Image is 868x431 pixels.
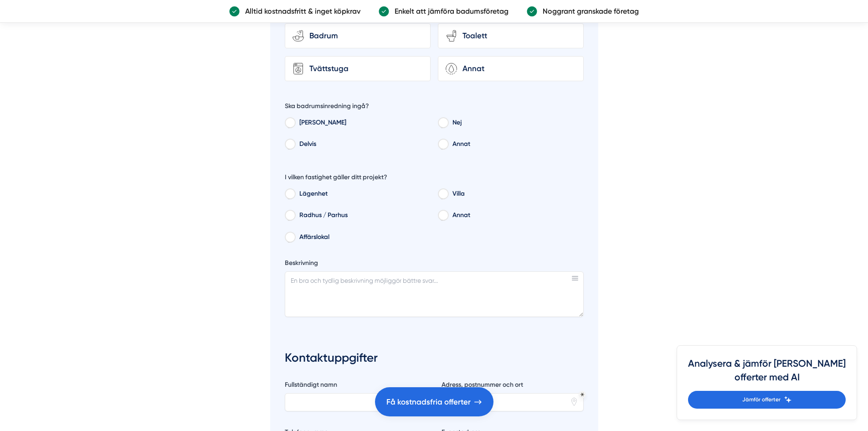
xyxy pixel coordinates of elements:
h4: Analysera & jämför [PERSON_NAME] offerter med AI [688,357,846,391]
label: Delvis [295,139,431,152]
a: Få kostnadsfria offerter [375,387,493,416]
input: Nej [438,120,448,128]
input: Lägenhet [285,191,295,199]
a: Jämför offerter [688,391,846,409]
input: Affärslokal [285,234,295,243]
label: Lägenhet [295,188,431,202]
span: Få kostnadsfria offerter [386,396,471,408]
label: Annat [448,209,584,223]
h3: Kontaktuppgifter [285,346,584,372]
input: Ja [285,120,295,128]
input: Annat [438,141,448,150]
p: Alltid kostnadsfritt & inget köpkrav [240,5,360,17]
input: Radhus / Parhus [285,213,295,221]
input: Annat [438,213,448,221]
label: [PERSON_NAME] [295,117,431,130]
label: Radhus / Parhus [295,209,431,223]
input: Villa [438,191,448,199]
label: Annat [448,139,584,152]
label: Fullständigt namn [285,380,427,392]
h5: Ska badrumsinredning ingå? [285,102,369,113]
label: Beskrivning [285,259,584,270]
p: Noggrant granskade företag [537,5,639,17]
span: Jämför offerter [742,395,781,404]
p: Enkelt att jämföra badumsföretag [389,5,508,17]
label: Adress, postnummer och ort [442,380,584,392]
label: Affärslokal [295,231,431,245]
div: Obligatoriskt [580,393,584,396]
label: Villa [448,188,584,202]
label: Nej [448,117,584,130]
input: Delvis [285,141,295,150]
h5: I vilken fastighet gäller ditt projekt? [285,173,387,184]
